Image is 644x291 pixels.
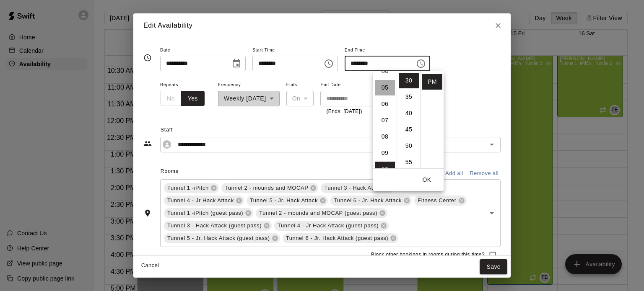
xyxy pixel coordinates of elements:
[161,168,179,174] span: Rooms
[486,207,498,219] button: Open
[181,91,205,106] button: Yes
[164,184,212,192] span: Tunnel 1 -iPitch
[256,208,387,218] div: Tunnel 2 - mounds and MOCAP (guest pass)
[286,80,314,91] span: Ends
[164,221,265,230] span: Tunnel 3 - Hack Attack (guest pass)
[252,45,338,56] span: Start Time
[399,89,419,105] li: 35 minutes
[399,73,419,88] li: 30 minutes
[160,91,205,106] div: outlined button group
[330,196,405,205] span: Tunnel 6 - Jr. Hack Attack
[161,124,501,137] span: Staff
[143,54,152,62] svg: Timing
[164,183,219,193] div: Tunnel 1 -iPitch
[283,234,392,242] span: Tunnel 6 - Jr. Hack Attack (guest pass)
[375,96,395,112] li: 6 hours
[441,167,467,180] button: Add all
[160,80,211,91] span: Repeats
[375,80,395,95] li: 5 hours
[164,234,273,242] span: Tunnel 5 - Jr. Hack Attack (guest pass)
[375,129,395,144] li: 8 hours
[164,208,253,218] div: Tunnel 1 -iPitch (guest pass)
[467,167,501,180] button: Remove all
[414,196,466,206] div: Fitness Center
[399,138,419,154] li: 50 minutes
[221,183,319,193] div: Tunnel 2 - mounds and MOCAP
[375,162,395,177] li: 10 hours
[491,18,506,33] button: Close
[164,233,280,243] div: Tunnel 5 - Jr. Hack Attack (guest pass)
[375,113,395,128] li: 7 hours
[274,221,382,230] span: Tunnel 4 - Jr Hack Attack (guest pass)
[321,184,387,192] span: Tunnel 3 - Hack Attack
[330,196,412,206] div: Tunnel 6 - Jr. Hack Attack
[143,209,152,217] svg: Rooms
[414,196,460,205] span: Fitness Center
[399,122,419,137] li: 45 minutes
[164,196,237,205] span: Tunnel 4 - Jr Hack Attack
[345,45,430,56] span: End Time
[164,221,272,231] div: Tunnel 3 - Hack Attack (guest pass)
[143,20,192,31] h6: Edit Availability
[228,55,245,72] button: Choose date, selected date is Aug 12, 2025
[422,74,442,90] li: PM
[321,183,394,193] div: Tunnel 3 - Hack Attack
[326,108,398,116] p: (Ends: [DATE])
[413,172,440,188] button: OK
[375,64,395,79] li: 4 hours
[137,259,164,272] button: Cancel
[283,233,399,243] div: Tunnel 6 - Jr. Hack Attack (guest pass)
[413,55,429,72] button: Choose time, selected time is 10:30 PM
[375,145,395,161] li: 9 hours
[371,251,485,259] span: Block other bookings in rooms during this time?
[160,45,246,56] span: Date
[221,184,312,192] span: Tunnel 2 - mounds and MOCAP
[256,209,381,217] span: Tunnel 2 - mounds and MOCAP (guest pass)
[274,221,389,231] div: Tunnel 4 - Jr Hack Attack (guest pass)
[480,259,507,275] button: Save
[164,209,247,217] span: Tunnel 1 -iPitch (guest pass)
[247,196,328,206] div: Tunnel 5 - Jr. Hack Attack
[420,71,444,168] ul: Select meridiem
[320,55,337,72] button: Choose time, selected time is 4:00 PM
[397,71,420,168] ul: Select minutes
[320,80,404,91] span: End Date
[164,196,244,206] div: Tunnel 4 - Jr Hack Attack
[486,139,498,150] button: Open
[399,155,419,170] li: 55 minutes
[286,91,314,106] div: On
[218,80,280,91] span: Frequency
[247,196,321,205] span: Tunnel 5 - Jr. Hack Attack
[143,139,152,148] svg: Staff
[399,106,419,121] li: 40 minutes
[373,71,397,168] ul: Select hours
